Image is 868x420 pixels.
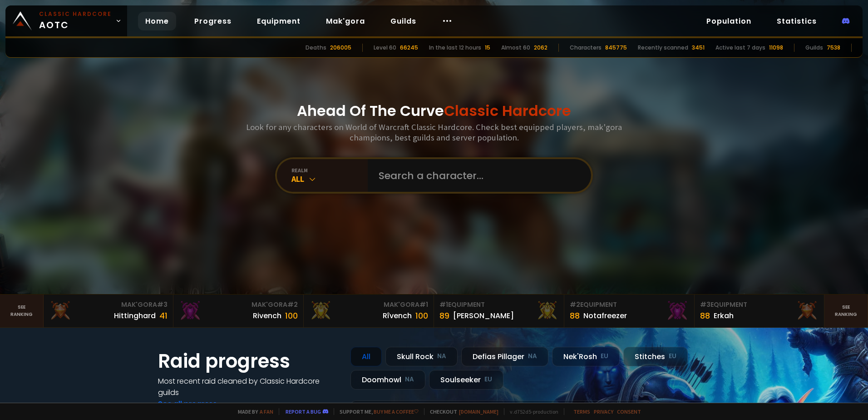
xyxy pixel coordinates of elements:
[714,310,734,321] div: Erkah
[573,408,590,415] a: Terms
[552,347,620,366] div: Nek'Rosh
[570,310,580,322] div: 88
[383,12,424,30] a: Guilds
[39,10,112,18] small: Classic Hardcore
[485,44,490,52] div: 15
[385,347,458,366] div: Skull Rock
[805,44,823,52] div: Guilds
[453,310,514,321] div: [PERSON_NAME]
[309,300,428,310] div: Mak'Gora
[291,167,368,174] div: realm
[429,44,481,52] div: In the last 12 hours
[374,44,396,52] div: Level 60
[824,295,868,327] a: Seeranking
[429,370,503,390] div: Soulseeker
[601,352,608,361] small: EU
[287,300,298,309] span: # 2
[286,408,321,415] a: Report a bug
[250,12,308,30] a: Equipment
[715,44,765,52] div: Active last 7 days
[49,300,168,310] div: Mak'Gora
[504,408,558,415] span: v. d752d5 - production
[669,352,676,361] small: EU
[570,300,689,310] div: Equipment
[330,44,351,52] div: 206005
[5,5,127,36] a: Classic HardcoreAOTC
[570,300,580,309] span: # 2
[187,12,239,30] a: Progress
[373,159,580,192] input: Search a character...
[306,44,326,52] div: Deaths
[405,375,414,384] small: NA
[617,408,641,415] a: Consent
[39,10,112,32] span: AOTC
[285,310,298,322] div: 100
[695,295,825,327] a: #3Equipment88Erkah
[297,100,571,122] h1: Ahead Of The Curve
[138,12,176,30] a: Home
[242,122,626,143] h3: Look for any characters on World of Warcraft Classic Hardcore. Check best equipped players, mak'g...
[528,352,537,361] small: NA
[350,347,382,366] div: All
[605,44,627,52] div: 845775
[827,44,840,52] div: 7538
[623,347,688,366] div: Stitches
[383,310,412,321] div: Rîvench
[700,310,710,322] div: 88
[415,310,428,322] div: 100
[484,375,492,384] small: EU
[437,352,446,361] small: NA
[158,375,340,398] h4: Most recent raid cleaned by Classic Hardcore guilds
[159,310,168,322] div: 41
[439,300,558,310] div: Equipment
[459,408,498,415] a: [DOMAIN_NAME]
[699,12,759,30] a: Population
[157,300,168,309] span: # 3
[260,408,273,415] a: a fan
[570,44,602,52] div: Characters
[769,44,783,52] div: 11098
[769,12,824,30] a: Statistics
[253,310,281,321] div: Rivench
[583,310,627,321] div: Notafreezer
[700,300,819,310] div: Equipment
[692,44,705,52] div: 3451
[444,100,571,121] span: Classic Hardcore
[419,300,428,309] span: # 1
[594,408,613,415] a: Privacy
[44,295,174,327] a: Mak'Gora#3Hittinghard41
[334,408,419,415] span: Support me,
[439,310,449,322] div: 89
[291,174,368,184] div: All
[158,399,217,409] a: See all progress
[173,295,304,327] a: Mak'Gora#2Rivench100
[434,295,564,327] a: #1Equipment89[PERSON_NAME]
[638,44,688,52] div: Recently scanned
[319,12,372,30] a: Mak'gora
[461,347,548,366] div: Defias Pillager
[439,300,448,309] span: # 1
[534,44,547,52] div: 2062
[179,300,298,310] div: Mak'Gora
[501,44,530,52] div: Almost 60
[232,408,273,415] span: Made by
[700,300,710,309] span: # 3
[424,408,498,415] span: Checkout
[350,370,425,390] div: Doomhowl
[114,310,156,321] div: Hittinghard
[158,347,340,375] h1: Raid progress
[304,295,434,327] a: Mak'Gora#1Rîvench100
[374,408,419,415] a: Buy me a coffee
[564,295,695,327] a: #2Equipment88Notafreezer
[400,44,418,52] div: 66245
